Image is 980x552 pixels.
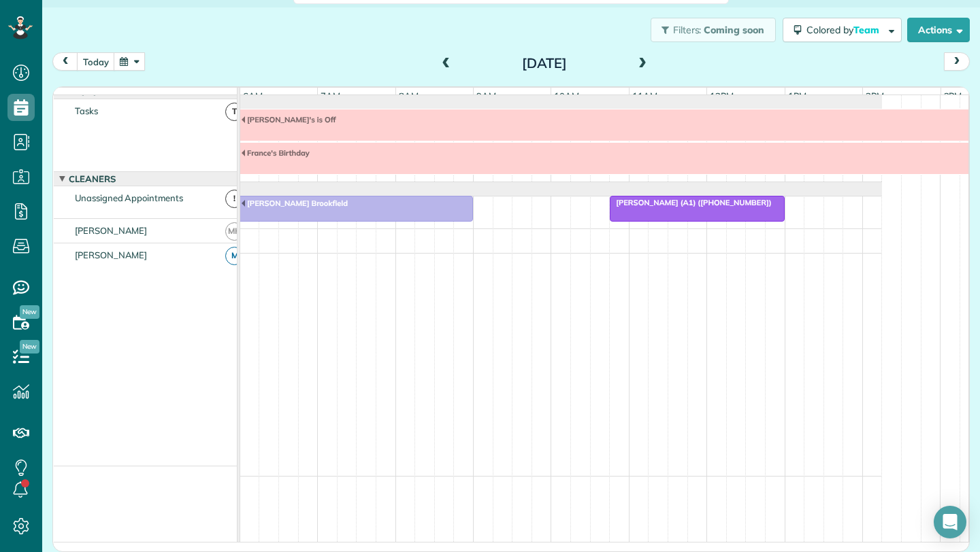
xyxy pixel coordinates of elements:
span: Coming soon [704,24,765,36]
span: 9am [474,90,499,101]
span: 7am [318,90,343,101]
span: 11am [630,90,660,101]
span: Unassigned Appointments [72,192,186,203]
button: next [944,52,970,71]
span: New [20,305,39,319]
span: [PERSON_NAME] (A1) ([PHONE_NUMBER]) [609,198,772,207]
span: [PERSON_NAME] [72,225,150,236]
span: MH [225,222,244,241]
span: 12pm [707,90,736,101]
button: prev [52,52,78,71]
span: 8am [396,90,421,101]
span: Team [853,24,881,36]
span: Cleaners [66,173,118,184]
button: Actions [907,18,970,42]
span: 10am [551,90,582,101]
span: Colored by [806,24,884,36]
span: Tasks [72,105,101,116]
span: 3pm [941,90,965,101]
span: 6am [240,90,265,101]
span: 2pm [863,90,887,101]
h2: [DATE] [459,56,630,71]
span: 1pm [785,90,809,101]
span: ! [225,190,244,208]
span: Filters: [673,24,702,36]
span: T [225,103,244,121]
span: New [20,340,39,353]
span: M [225,247,244,265]
button: Colored byTeam [783,18,902,42]
button: today [77,52,115,71]
span: [PERSON_NAME] [72,249,150,260]
div: Open Intercom Messenger [934,506,966,538]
